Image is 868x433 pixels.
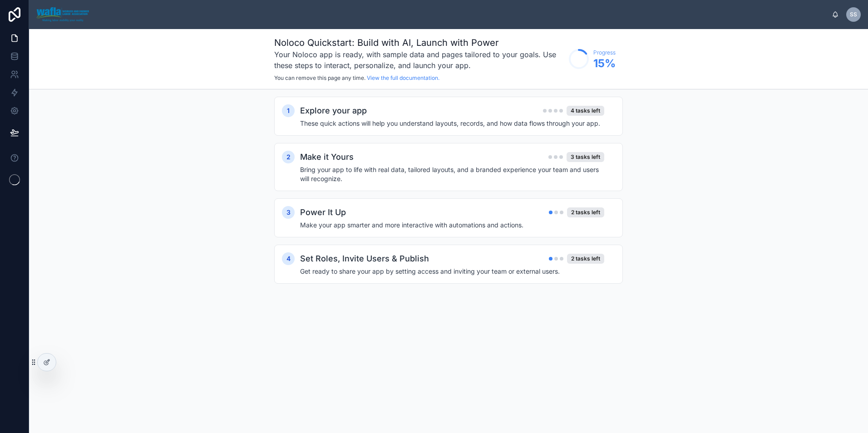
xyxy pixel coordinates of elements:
[567,106,604,116] div: 4 tasks left
[300,104,367,117] h2: Explore your app
[567,152,604,162] div: 3 tasks left
[300,267,604,276] h4: Get ready to share your app by setting access and inviting your team or external users.
[300,119,604,128] h4: These quick actions will help you understand layouts, records, and how data flows through your app.
[567,207,604,217] div: 2 tasks left
[36,7,89,22] img: App logo
[282,104,295,117] div: 1
[29,89,868,309] div: scrollable content
[300,151,354,163] h2: Make it Yours
[367,74,439,81] a: View the full documentation.
[593,56,616,71] span: 15 %
[850,11,857,18] span: SS
[274,74,365,81] span: You can remove this page any time.
[96,13,832,16] div: scrollable content
[300,206,346,219] h2: Power It Up
[567,254,604,264] div: 2 tasks left
[593,49,616,56] span: Progress
[274,36,564,49] h1: Noloco Quickstart: Build with AI, Launch with Power
[282,252,295,265] div: 4
[274,49,564,71] h3: Your Noloco app is ready, with sample data and pages tailored to your goals. Use these steps to i...
[300,221,604,230] h4: Make your app smarter and more interactive with automations and actions.
[282,206,295,219] div: 3
[300,165,604,183] h4: Bring your app to life with real data, tailored layouts, and a branded experience your team and u...
[282,151,295,163] div: 2
[300,252,429,265] h2: Set Roles, Invite Users & Publish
